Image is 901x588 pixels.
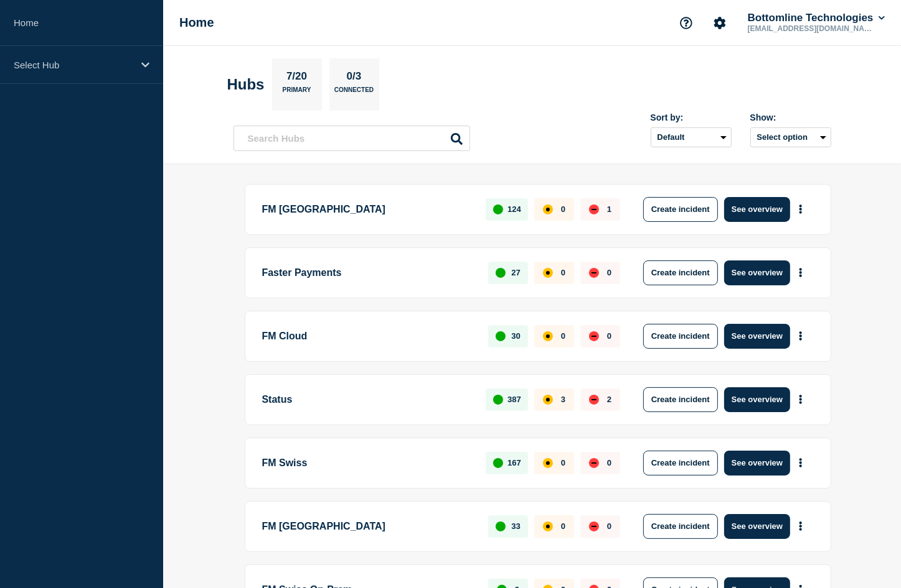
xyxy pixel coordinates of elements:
[643,514,718,539] button: Create incident
[281,70,311,86] p: 7/20
[589,458,599,468] div: down
[607,395,611,404] p: 2
[793,515,809,538] button: More actions
[179,16,214,30] h1: Home
[496,331,506,341] div: up
[607,331,611,341] p: 0
[589,268,599,278] div: down
[334,86,374,99] p: Connected
[793,324,809,347] button: More actions
[724,387,790,412] button: See overview
[262,324,474,349] p: FM Cloud
[561,521,565,531] p: 0
[643,387,718,412] button: Create incident
[283,86,311,99] p: Primary
[507,204,521,214] p: 124
[543,204,553,214] div: affected
[651,113,732,122] div: Sort by:
[643,451,718,475] button: Create incident
[707,10,733,36] button: Account settings
[750,113,831,122] div: Show:
[724,514,790,539] button: See overview
[589,395,599,405] div: down
[673,10,699,36] button: Support
[496,268,506,278] div: up
[607,268,611,277] p: 0
[589,521,599,531] div: down
[607,458,611,467] p: 0
[507,395,521,404] p: 387
[793,198,809,221] button: More actions
[651,127,732,147] select: Sort by
[511,521,520,531] p: 33
[643,324,718,349] button: Create incident
[227,76,265,93] h2: Hubs
[493,395,503,405] div: up
[561,268,565,277] p: 0
[507,458,521,467] p: 167
[643,197,718,222] button: Create incident
[543,521,553,531] div: affected
[543,331,553,341] div: affected
[793,261,809,284] button: More actions
[724,197,790,222] button: See overview
[607,521,611,531] p: 0
[14,60,133,70] p: Select Hub
[493,204,503,214] div: up
[561,331,565,341] p: 0
[724,260,790,285] button: See overview
[496,521,506,531] div: up
[724,451,790,475] button: See overview
[262,260,474,285] p: Faster Payments
[262,197,472,222] p: FM [GEOGRAPHIC_DATA]
[745,24,875,33] p: [EMAIL_ADDRESS][DOMAIN_NAME]
[793,388,809,411] button: More actions
[589,204,599,214] div: down
[511,331,520,341] p: 30
[589,331,599,341] div: down
[262,451,472,475] p: FM Swiss
[643,260,718,285] button: Create incident
[745,12,887,24] button: Bottomline Technologies
[793,451,809,474] button: More actions
[493,458,503,468] div: up
[543,458,553,468] div: affected
[724,324,790,349] button: See overview
[561,458,565,467] p: 0
[234,126,470,151] input: Search Hubs
[543,395,553,405] div: affected
[607,204,611,214] p: 1
[262,387,472,412] p: Status
[561,395,565,404] p: 3
[561,204,565,214] p: 0
[342,70,366,86] p: 0/3
[750,127,831,147] button: Select option
[543,268,553,278] div: affected
[262,514,474,539] p: FM [GEOGRAPHIC_DATA]
[511,268,520,277] p: 27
